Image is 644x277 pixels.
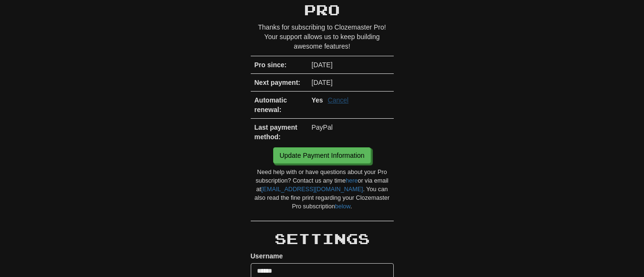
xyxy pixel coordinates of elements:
[335,203,350,210] a: below
[346,177,358,184] a: here
[251,22,394,51] p: Thanks for subscribing to Clozemaster Pro! Your support allows us to keep building awesome features!
[273,147,370,164] a: Update Payment Information
[255,61,287,69] strong: Pro since:
[251,168,394,211] div: Need help with or have questions about your Pro subscription? Contact us any time or via email at...
[312,96,323,104] strong: Yes
[328,95,349,105] a: Cancel
[251,251,283,261] label: Username
[255,123,297,141] strong: Last payment method:
[251,231,394,246] h2: Settings
[308,74,394,92] td: [DATE]
[261,186,363,193] a: [EMAIL_ADDRESS][DOMAIN_NAME]
[255,79,300,86] strong: Next payment:
[308,119,394,146] td: PayPal
[308,56,394,74] td: [DATE]
[255,96,287,113] strong: Automatic renewal:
